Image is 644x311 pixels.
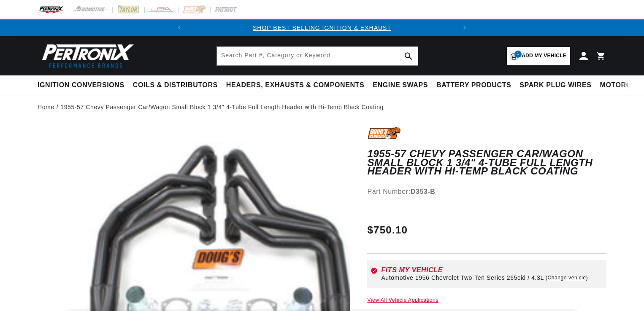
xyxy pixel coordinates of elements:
div: Part Number: [367,186,606,197]
a: View All Vehicle Applications [367,297,438,303]
nav: breadcrumbs [38,102,606,112]
button: Translation missing: en.sections.announcements.next_announcement [456,19,473,36]
strong: D353-B [411,188,436,195]
div: Fits my vehicle [381,267,603,273]
span: Battery Products [436,81,511,90]
summary: Ignition Conversions [38,75,129,95]
summary: Coils & Distributors [129,75,222,95]
button: search button [399,47,418,65]
h1: 1955-57 Chevy Passenger Car/Wagon Small Block 1 3/4" 4-Tube Full Length Header with Hi-Temp Black... [367,150,606,175]
img: Pertronix [38,41,135,70]
div: 1 of 2 [188,23,456,32]
span: Add my vehicle [522,52,566,60]
slideshow-component: Translation missing: en.sections.announcements.announcement_bar [16,19,628,36]
summary: Battery Products [432,75,515,95]
span: $750.10 [367,223,408,238]
a: Home [38,102,54,112]
summary: Headers, Exhausts & Components [222,75,368,95]
span: Spark Plug Wires [520,81,591,90]
span: Headers, Exhausts & Components [226,81,364,90]
a: 1955-57 Chevy Passenger Car/Wagon Small Block 1 3/4" 4-Tube Full Length Header with Hi-Temp Black... [60,102,384,112]
a: SHOP BEST SELLING IGNITION & EXHAUST [253,24,391,31]
a: 1Add my vehicle [507,47,570,65]
a: Change vehicle [546,274,588,281]
span: 1 [514,51,522,58]
span: Coils & Distributors [133,81,218,90]
div: Announcement [188,23,456,32]
span: Engine Swaps [373,81,428,90]
span: Ignition Conversions [38,81,124,90]
input: Search Part #, Category or Keyword [217,47,418,65]
summary: Spark Plug Wires [515,75,595,95]
summary: Engine Swaps [368,75,432,95]
span: Automotive 1956 Chevrolet Two-Ten Series 265cid / 4.3L [381,274,544,281]
button: Translation missing: en.sections.announcements.previous_announcement [171,19,188,36]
